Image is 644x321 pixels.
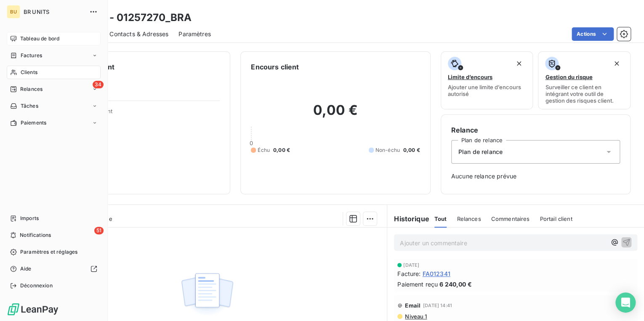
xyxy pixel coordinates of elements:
span: Relances [20,85,43,93]
a: Aide [7,262,101,276]
span: Paramètres et réglages [20,248,77,256]
span: Commentaires [491,215,530,222]
button: Limite d’encoursAjouter une limite d’encours autorisé [441,51,533,109]
span: Déconnexion [20,282,53,289]
span: Facture : [397,269,420,278]
span: Tout [434,215,447,222]
span: Plan de relance [458,148,503,156]
span: 6 240,00 € [439,280,472,289]
span: Factures [21,52,42,59]
span: 0,00 € [273,146,290,154]
h6: Informations client [51,62,220,72]
button: Gestion du risqueSurveiller ce client en intégrant votre outil de gestion des risques client. [538,51,631,109]
h2: 0,00 € [251,102,420,127]
span: 51 [94,227,104,234]
span: Imports [20,215,39,222]
span: Surveiller ce client en intégrant votre outil de gestion des risques client. [545,84,623,104]
span: Propriétés Client [68,108,220,119]
span: Échu [258,146,270,154]
img: Logo LeanPay [7,302,59,316]
span: Notifications [20,231,51,239]
span: Paiements [21,119,46,127]
span: Tableau de bord [20,35,59,42]
h6: Historique [387,214,429,224]
span: Email [405,302,420,309]
img: Empty state [180,268,234,321]
span: Contacts & Adresses [109,30,168,38]
h3: SEPAL - 01257270_BRA [74,10,192,25]
span: Ajouter une limite d’encours autorisé [448,84,526,97]
span: Gestion du risque [545,74,592,80]
span: 34 [93,81,104,88]
span: Tâches [21,102,38,110]
span: FA012341 [422,269,450,278]
span: Non-échu [375,146,400,154]
span: Limite d’encours [448,74,492,80]
span: [DATE] 14:41 [423,303,452,308]
span: Paiement reçu [397,280,438,289]
span: Clients [21,69,37,76]
span: BR UNITS [24,8,84,15]
span: Relances [457,215,481,222]
span: Portail client [540,215,572,222]
h6: Relance [451,125,620,135]
button: Actions [572,27,614,41]
span: 0 [250,140,253,146]
span: Aide [20,265,32,273]
h6: Encours client [251,62,299,72]
span: Paramètres [178,30,211,38]
span: 0,00 € [403,146,420,154]
span: Aucune relance prévue [451,172,620,180]
span: Niveau 1 [404,313,427,320]
div: BU [7,5,20,19]
span: [DATE] [403,263,419,268]
div: Open Intercom Messenger [615,292,636,313]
